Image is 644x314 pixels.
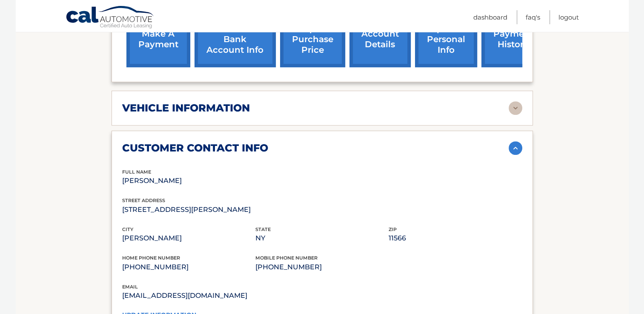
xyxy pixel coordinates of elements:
[389,232,522,244] p: 11566
[481,11,545,67] a: payment history
[389,226,397,232] span: zip
[122,169,151,175] span: full name
[122,102,250,114] h2: vehicle information
[255,226,271,232] span: state
[122,290,322,302] p: [EMAIL_ADDRESS][DOMAIN_NAME]
[66,6,155,30] a: Cal Automotive
[195,11,276,67] a: Add/Remove bank account info
[255,255,318,261] span: mobile phone number
[122,175,255,187] p: [PERSON_NAME]
[122,197,165,203] span: street address
[122,261,255,273] p: [PHONE_NUMBER]
[122,142,268,154] h2: customer contact info
[558,10,579,24] a: Logout
[280,11,345,67] a: request purchase price
[122,226,133,232] span: city
[509,101,522,115] img: accordion-rest.svg
[255,232,389,244] p: NY
[255,261,389,273] p: [PHONE_NUMBER]
[509,141,522,155] img: accordion-active.svg
[526,10,540,24] a: FAQ's
[473,10,507,24] a: Dashboard
[122,284,138,290] span: email
[122,204,255,216] p: [STREET_ADDRESS][PERSON_NAME]
[349,11,411,67] a: account details
[126,11,190,67] a: make a payment
[122,232,255,244] p: [PERSON_NAME]
[415,11,477,67] a: update personal info
[122,255,180,261] span: home phone number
